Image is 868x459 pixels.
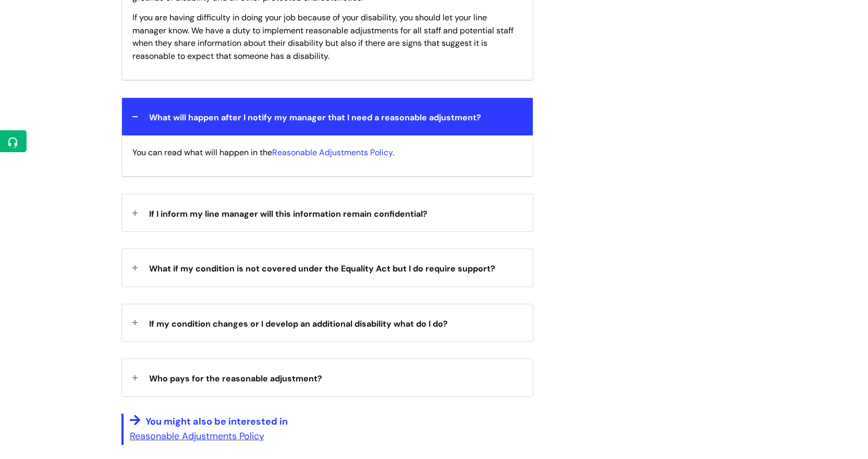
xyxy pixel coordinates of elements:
span: You might also be interested in [145,415,288,428]
span: Who pays for the reasonable adjustment? [149,373,322,384]
a: Reasonable Adjustments Policy [130,430,264,442]
span: What if my condition is not covered under the Equality Act but I do require support? [149,263,495,274]
span: What will happen after I notify my manager that I need a reasonable adjustment? [149,112,481,123]
span: You can read what will happen in the . [132,147,394,158]
span: If you are having difficulty in doing your job because of your disability, you should let your li... [132,12,514,61]
span: If I inform my line manager will this information remain confidential? [149,208,427,219]
a: Reasonable Adjustments Policy [272,147,393,158]
span: If my condition changes or I develop an additional disability what do I do? [149,318,448,329]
